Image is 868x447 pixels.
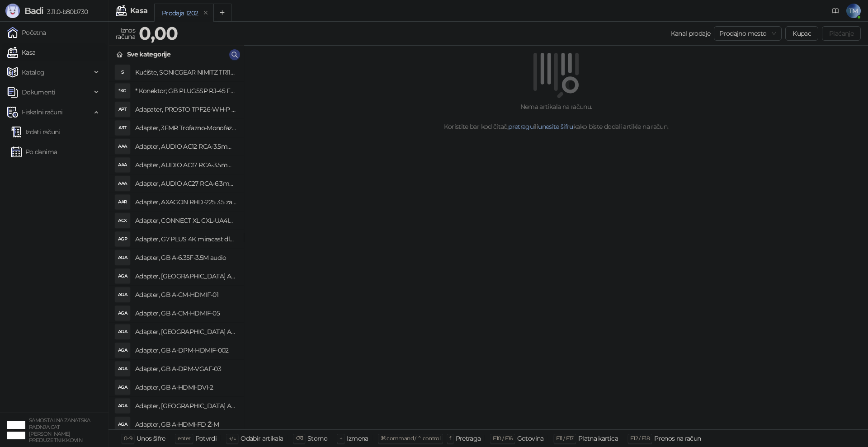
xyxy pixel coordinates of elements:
[115,380,130,395] div: AGA
[828,4,843,18] a: Dokumentacija
[22,83,55,101] span: Dokumenti
[493,435,512,442] span: F10 / F16
[135,176,236,191] h4: Adapter, AUDIO AC27 RCA-6.3mm stereo
[135,417,236,432] h4: Adapter, GB A-HDMI-FD Ž-M
[381,435,441,442] span: ⌘ command / ⌃ control
[846,4,861,18] span: TM
[296,435,303,442] span: ⌫
[24,5,43,16] span: Badi
[115,121,130,135] div: A3T
[135,269,236,283] h4: Adapter, [GEOGRAPHIC_DATA] A-AC-UKEU-001 UK na EU 7.5A
[135,84,236,98] h4: * Konektor; GB PLUG5SP RJ-45 FTP Kat.5
[115,287,130,302] div: AGA
[115,343,130,358] div: AGA
[115,362,130,376] div: AGA
[127,49,170,59] div: Sve kategorije
[135,399,236,413] h4: Adapter, [GEOGRAPHIC_DATA] A-HDMI-FC Ž-M
[241,433,283,444] div: Odabir artikala
[135,362,236,376] h4: Adapter, GB A-DPM-VGAF-03
[135,250,236,265] h4: Adapter, GB A-6.35F-3.5M audio
[11,143,57,161] a: Po danima
[785,26,818,41] button: Kupac
[115,306,130,320] div: AGA
[135,121,236,135] h4: Adapter, 3FMR Trofazno-Monofazni
[162,8,198,18] div: Prodaja 1202
[822,26,861,41] button: Plaćanje
[517,433,544,444] div: Gotovina
[5,4,20,18] img: Logo
[137,433,165,444] div: Unos šifre
[135,195,236,209] h4: Adapter, AXAGON RHD-225 3.5 za 2x2.5
[178,435,191,442] span: enter
[7,421,25,439] img: 64x64-companyLogo-ae27db6e-dfce-48a1-b68e-83471bd1bffd.png
[22,63,45,81] span: Katalog
[115,250,130,265] div: AGA
[654,433,701,444] div: Prenos na račun
[115,325,130,339] div: AGA
[115,65,130,80] div: S
[135,325,236,339] h4: Adapter, [GEOGRAPHIC_DATA] A-CMU3-LAN-05 hub
[115,213,130,228] div: ACX
[11,123,60,141] a: Izdati računi
[115,195,130,209] div: AAR
[630,435,650,442] span: F12 / F18
[115,102,130,117] div: APT
[456,433,481,444] div: Pretraga
[135,213,236,228] h4: Adapter, CONNECT XL CXL-UA4IN1 putni univerzalni
[307,433,327,444] div: Storno
[43,8,88,16] span: 3.11.0-b80b730
[719,27,776,40] span: Prodajno mesto
[115,139,130,154] div: AAA
[114,24,137,42] div: Iznos računa
[556,435,574,442] span: F11 / F17
[130,7,147,14] div: Kasa
[508,122,533,131] a: pretragu
[135,102,236,117] h4: Adapater, PROSTO TPF26-WH-P razdelnik
[115,158,130,172] div: AAA
[135,380,236,395] h4: Adapter, GB A-HDMI-DVI-2
[578,433,618,444] div: Platna kartica
[22,103,62,121] span: Fiskalni računi
[340,435,342,442] span: +
[139,22,178,44] strong: 0,00
[115,176,130,191] div: AAA
[538,122,573,131] a: unesite šifru
[7,24,46,42] a: Početna
[135,139,236,154] h4: Adapter, AUDIO AC12 RCA-3.5mm mono
[115,399,130,413] div: AGA
[109,63,244,429] div: grid
[135,158,236,172] h4: Adapter, AUDIO AC17 RCA-3.5mm stereo
[229,435,236,442] span: ↑/↓
[347,433,368,444] div: Izmena
[213,4,231,22] button: Add tab
[7,43,35,61] a: Kasa
[29,417,90,443] small: SAMOSTALNA ZANATSKA RADNJA CAT [PERSON_NAME] PREDUZETNIK KOVIN
[115,269,130,283] div: AGA
[124,435,132,442] span: 0-9
[135,232,236,246] h4: Adapter, G7 PLUS 4K miracast dlna airplay za TV
[195,433,217,444] div: Potvrdi
[449,435,451,442] span: f
[115,417,130,432] div: AGA
[135,343,236,358] h4: Adapter, GB A-DPM-HDMIF-002
[135,287,236,302] h4: Adapter, GB A-CM-HDMIF-01
[135,306,236,320] h4: Adapter, GB A-CM-HDMIF-05
[255,102,857,132] div: Nema artikala na računu. Koristite bar kod čitač, ili kako biste dodali artikle na račun.
[115,232,130,246] div: AGP
[200,9,212,17] button: remove
[671,28,711,38] div: Kanal prodaje
[135,65,236,80] h4: Kućište, SONICGEAR NIMITZ TR1100 belo BEZ napajanja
